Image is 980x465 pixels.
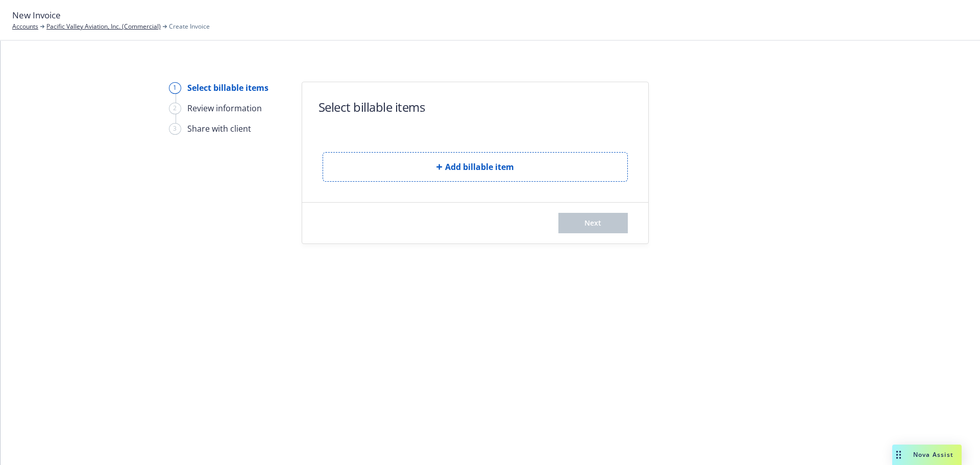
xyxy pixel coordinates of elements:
[169,82,181,94] div: 1
[584,218,601,228] span: Next
[46,22,161,31] a: Pacific Valley Aviation, Inc. (Commercial)
[318,99,425,115] h1: Select billable items
[169,22,210,31] span: Create Invoice
[169,103,181,114] div: 2
[12,22,38,31] a: Accounts
[892,445,962,465] button: Nova Assist
[892,445,905,465] div: Drag to move
[12,9,61,22] span: New Invoice
[187,82,268,94] div: Select billable items
[323,152,628,182] button: Add billable item
[445,161,514,173] span: Add billable item
[169,123,181,135] div: 3
[913,450,953,459] span: Nova Assist
[187,102,262,114] div: Review information
[187,123,251,135] div: Share with client
[558,213,628,233] button: Next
